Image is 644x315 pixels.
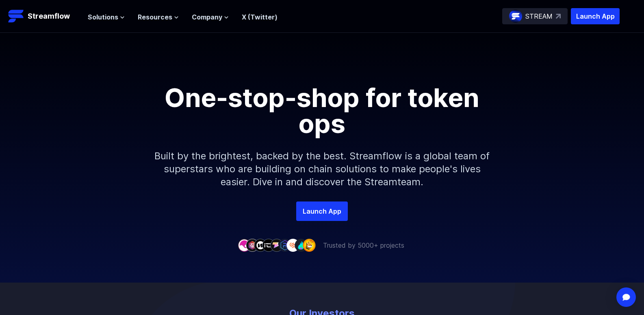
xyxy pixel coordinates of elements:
[502,8,568,24] a: STREAM
[296,201,348,221] a: Launch App
[138,12,179,22] button: Resources
[8,8,24,24] img: Streamflow Logo
[139,85,505,137] h1: One-stop-shop for token ops
[192,12,229,22] button: Company
[509,10,522,23] img: streamflow-logo-circle.png
[242,13,278,21] a: X (Twitter)
[278,239,291,251] img: company-6
[571,8,620,24] button: Launch App
[147,137,497,201] p: Built by the brightest, backed by the best. Streamflow is a global team of superstars who are bui...
[525,11,553,21] p: STREAM
[556,14,561,19] img: top-right-arrow.svg
[262,239,275,251] img: company-4
[270,239,283,251] img: company-5
[88,12,118,22] span: Solutions
[303,239,316,251] img: company-9
[192,12,222,22] span: Company
[286,239,299,251] img: company-7
[8,8,80,24] a: Streamflow
[28,11,70,22] p: Streamflow
[323,240,404,250] p: Trusted by 5000+ projects
[616,287,636,307] div: Open Intercom Messenger
[88,12,125,22] button: Solutions
[295,239,308,251] img: company-8
[138,12,172,22] span: Resources
[246,239,259,251] img: company-2
[254,239,267,251] img: company-3
[238,239,251,251] img: company-1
